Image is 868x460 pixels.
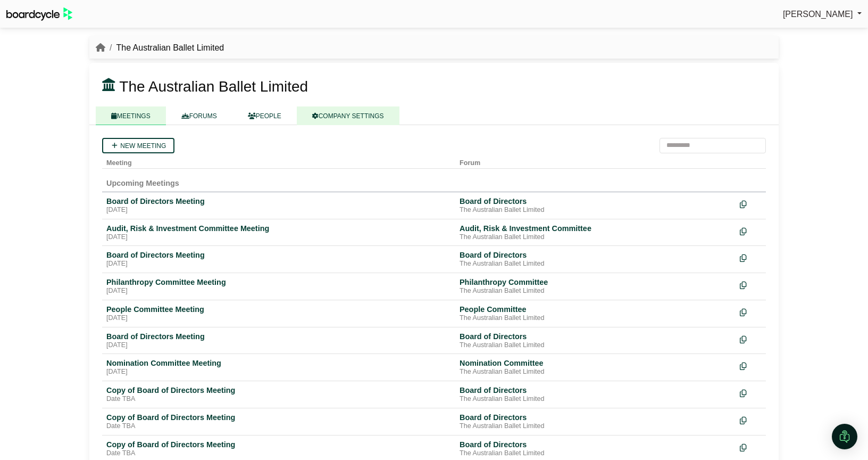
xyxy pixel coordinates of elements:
nav: breadcrumb [96,41,224,55]
a: Board of Directors The Australian Ballet Limited [460,440,731,458]
a: Nomination Committee The Australian Ballet Limited [460,358,731,376]
div: Board of Directors [460,332,731,341]
div: Board of Directors Meeting [106,332,451,341]
div: The Australian Ballet Limited [460,395,731,404]
div: The Australian Ballet Limited [460,314,731,323]
a: People Committee Meeting [DATE] [106,305,451,323]
a: FORUMS [166,106,232,125]
a: Board of Directors The Australian Ballet Limited [460,332,731,350]
a: PEOPLE [232,106,297,125]
a: Audit, Risk & Investment Committee Meeting [DATE] [106,224,451,242]
div: The Australian Ballet Limited [460,422,731,431]
div: Make a copy [740,358,762,373]
li: The Australian Ballet Limited [105,41,224,55]
div: Make a copy [740,305,762,319]
div: Nomination Committee [460,358,731,368]
div: Make a copy [740,250,762,265]
div: Make a copy [740,385,762,400]
div: Copy of Board of Directors Meeting [106,440,451,449]
a: MEETINGS [96,106,166,125]
div: The Australian Ballet Limited [460,287,731,295]
div: Board of Directors [460,413,731,422]
span: The Australian Ballet Limited [119,78,308,95]
img: BoardcycleBlackGreen-aaafeed430059cb809a45853b8cf6d952af9d84e6e89e1f1685b34bfd5cb7d64.svg [6,7,72,21]
div: Make a copy [740,196,762,211]
th: Meeting [102,153,455,169]
th: Forum [455,153,736,169]
div: The Australian Ballet Limited [460,206,731,215]
div: [DATE] [106,287,451,295]
div: Open Intercom Messenger [832,424,857,449]
div: Board of Directors Meeting [106,250,451,260]
a: Board of Directors Meeting [DATE] [106,250,451,268]
div: Make a copy [740,332,762,346]
a: Copy of Board of Directors Meeting Date TBA [106,440,451,458]
a: Audit, Risk & Investment Committee The Australian Ballet Limited [460,224,731,242]
div: Copy of Board of Directors Meeting [106,385,451,395]
div: Nomination Committee Meeting [106,358,451,368]
div: People Committee Meeting [106,305,451,314]
div: Audit, Risk & Investment Committee [460,224,731,233]
a: COMPANY SETTINGS [297,106,399,125]
div: [DATE] [106,368,451,376]
a: Copy of Board of Directors Meeting Date TBA [106,413,451,431]
div: Philanthropy Committee Meeting [106,277,451,287]
div: [DATE] [106,314,451,323]
a: Philanthropy Committee The Australian Ballet Limited [460,277,731,295]
div: Board of Directors Meeting [106,196,451,206]
a: Philanthropy Committee Meeting [DATE] [106,277,451,295]
div: [DATE] [106,341,451,350]
a: Nomination Committee Meeting [DATE] [106,358,451,376]
div: Make a copy [740,413,762,427]
td: Upcoming Meetings [102,168,766,192]
div: Date TBA [106,422,451,431]
div: The Australian Ballet Limited [460,233,731,242]
div: Audit, Risk & Investment Committee Meeting [106,224,451,233]
span: [PERSON_NAME] [783,10,853,19]
div: The Australian Ballet Limited [460,260,731,268]
a: Board of Directors The Australian Ballet Limited [460,250,731,268]
div: Make a copy [740,224,762,238]
div: Date TBA [106,449,451,458]
div: [DATE] [106,260,451,268]
div: [DATE] [106,206,451,215]
div: Make a copy [740,277,762,292]
div: The Australian Ballet Limited [460,341,731,350]
div: Board of Directors [460,250,731,260]
div: The Australian Ballet Limited [460,368,731,376]
a: [PERSON_NAME] [783,7,862,21]
a: People Committee The Australian Ballet Limited [460,305,731,323]
div: The Australian Ballet Limited [460,449,731,458]
div: Make a copy [740,440,762,454]
a: New meeting [102,138,174,153]
div: People Committee [460,305,731,314]
a: Copy of Board of Directors Meeting Date TBA [106,385,451,404]
a: Board of Directors The Australian Ballet Limited [460,413,731,431]
a: Board of Directors The Australian Ballet Limited [460,385,731,404]
div: Date TBA [106,395,451,404]
a: Board of Directors Meeting [DATE] [106,332,451,350]
div: Philanthropy Committee [460,277,731,287]
div: Board of Directors [460,385,731,395]
div: Board of Directors [460,196,731,206]
div: [DATE] [106,233,451,242]
div: Board of Directors [460,440,731,449]
a: Board of Directors The Australian Ballet Limited [460,196,731,215]
a: Board of Directors Meeting [DATE] [106,196,451,215]
div: Copy of Board of Directors Meeting [106,413,451,422]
